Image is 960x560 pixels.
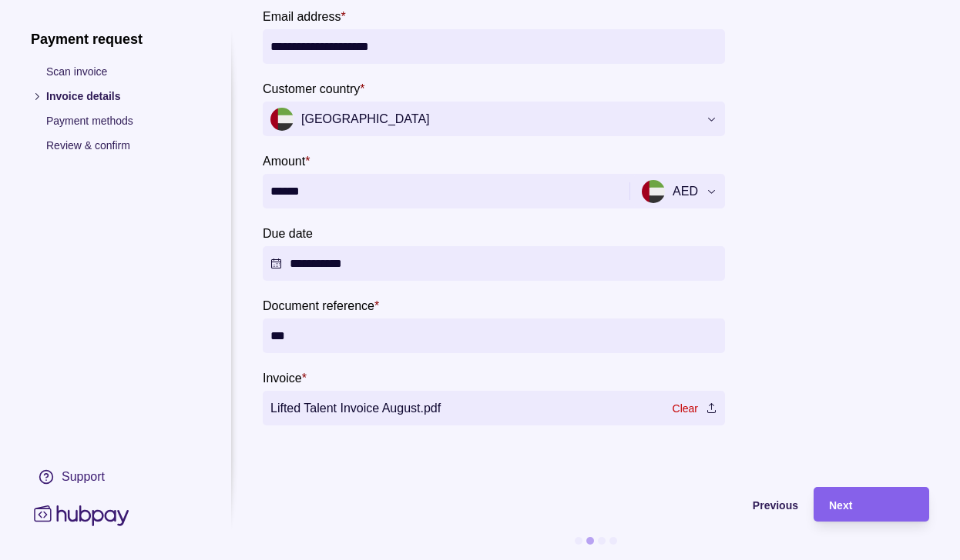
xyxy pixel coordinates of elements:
[263,299,374,312] p: Document reference
[46,88,200,105] p: Invoice details
[263,7,346,25] label: Email address
[31,31,200,48] h1: Payment request
[263,10,341,23] p: Email address
[263,246,725,281] button: Due date
[263,372,302,385] p: Invoice
[270,29,717,64] input: Email address
[62,468,105,485] div: Support
[814,487,929,522] button: Next
[673,400,698,417] a: Clear
[263,152,310,170] label: Amount
[263,155,305,168] p: Amount
[270,174,618,208] input: amount
[31,461,200,493] a: Support
[263,368,307,387] label: Invoice
[263,82,360,95] p: Customer country
[263,487,798,522] button: Previous
[263,296,379,315] label: Document reference
[263,79,365,98] label: Customer country
[263,227,313,240] p: Due date
[829,499,852,512] span: Next
[46,112,200,129] p: Payment methods
[753,499,798,512] span: Previous
[46,137,200,154] p: Review & confirm
[46,63,200,80] p: Scan invoice
[270,318,717,353] input: Document reference
[263,391,725,425] label: Lifted Talent Invoice August.pdf
[263,224,313,242] label: Due date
